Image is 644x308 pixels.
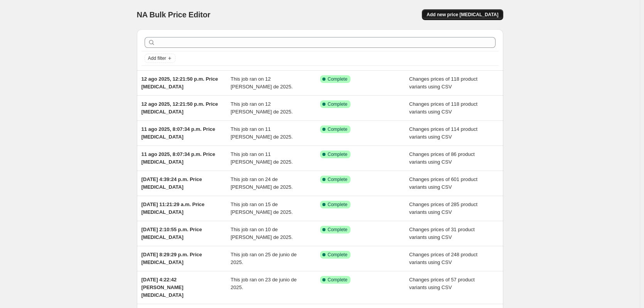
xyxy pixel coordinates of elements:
span: Complete [328,201,347,208]
span: Changes prices of 248 product variants using CSV [409,252,477,265]
span: 12 ago 2025, 12:21:50 p.m. Price [MEDICAL_DATA] [142,76,218,90]
span: Add new price [MEDICAL_DATA] [427,12,498,18]
span: [DATE] 4:39:24 p.m. Price [MEDICAL_DATA] [142,176,202,190]
span: [DATE] 4:22:42 [PERSON_NAME] [MEDICAL_DATA] [142,277,184,298]
span: Complete [328,252,347,258]
span: Complete [328,151,347,157]
span: This job ran on 10 de [PERSON_NAME] de 2025. [231,227,293,240]
span: This job ran on 12 [PERSON_NAME] de 2025. [231,76,293,90]
span: This job ran on 23 de junio de 2025. [231,277,297,290]
button: Add new price [MEDICAL_DATA] [422,9,503,20]
span: Complete [328,126,347,132]
span: Changes prices of 118 product variants using CSV [409,76,477,90]
span: Complete [328,277,347,283]
span: This job ran on 15 de [PERSON_NAME] de 2025. [231,201,293,215]
span: 12 ago 2025, 12:21:50 p.m. Price [MEDICAL_DATA] [142,101,218,115]
span: Complete [328,227,347,233]
span: Changes prices of 118 product variants using CSV [409,101,477,115]
span: This job ran on 11 [PERSON_NAME] de 2025. [231,151,293,165]
span: Complete [328,101,347,107]
span: [DATE] 11:21:29 a.m. Price [MEDICAL_DATA] [142,201,205,215]
span: 11 ago 2025, 8:07:34 p.m. Price [MEDICAL_DATA] [142,151,216,165]
span: Complete [328,76,347,82]
span: This job ran on 24 de [PERSON_NAME] de 2025. [231,176,293,190]
span: Changes prices of 31 product variants using CSV [409,227,475,240]
span: Changes prices of 114 product variants using CSV [409,126,477,140]
span: NA Bulk Price Editor [137,10,211,19]
span: Changes prices of 601 product variants using CSV [409,176,477,190]
span: Changes prices of 57 product variants using CSV [409,277,475,290]
span: This job ran on 12 [PERSON_NAME] de 2025. [231,101,293,115]
span: [DATE] 8:29:29 p.m. Price [MEDICAL_DATA] [142,252,202,265]
span: [DATE] 2:10:55 p.m. Price [MEDICAL_DATA] [142,227,202,240]
span: Changes prices of 285 product variants using CSV [409,201,477,215]
span: Changes prices of 86 product variants using CSV [409,151,475,165]
span: Complete [328,176,347,183]
span: This job ran on 11 [PERSON_NAME] de 2025. [231,126,293,140]
button: Add filter [145,54,175,63]
span: This job ran on 25 de junio de 2025. [231,252,297,265]
span: 11 ago 2025, 8:07:34 p.m. Price [MEDICAL_DATA] [142,126,216,140]
span: Add filter [148,55,166,61]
